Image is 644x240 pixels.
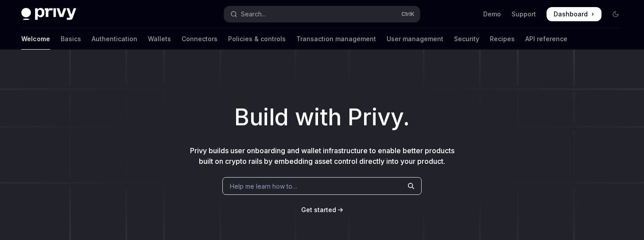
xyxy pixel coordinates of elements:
[387,28,443,50] a: User management
[241,9,266,19] div: Search...
[182,28,217,50] a: Connectors
[92,28,137,50] a: Authentication
[21,8,76,20] img: dark logo
[554,10,588,19] span: Dashboard
[525,28,567,50] a: API reference
[490,28,515,50] a: Recipes
[21,28,50,50] a: Welcome
[401,11,415,18] span: Ctrl K
[609,7,623,21] button: Toggle dark mode
[61,28,81,50] a: Basics
[454,28,479,50] a: Security
[228,28,286,50] a: Policies & controls
[296,28,376,50] a: Transaction management
[301,205,336,214] a: Get started
[14,100,630,135] h1: Build with Privy.
[512,10,536,19] a: Support
[224,6,420,22] button: Open search
[230,182,297,191] span: Help me learn how to…
[483,10,501,19] a: Demo
[190,146,454,166] span: Privy builds user onboarding and wallet infrastructure to enable better products built on crypto ...
[301,206,336,213] span: Get started
[148,28,171,50] a: Wallets
[547,7,601,21] a: Dashboard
